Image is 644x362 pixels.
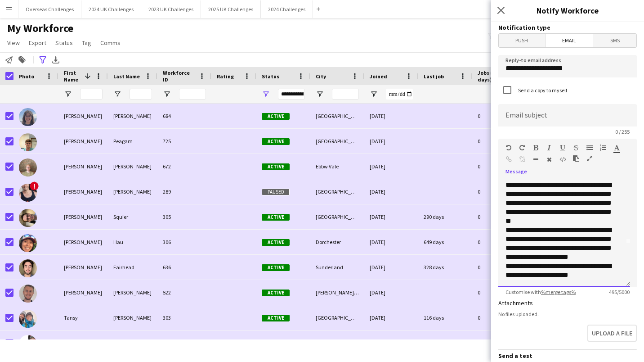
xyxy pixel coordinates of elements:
[58,104,108,128] div: [PERSON_NAME]
[573,155,579,162] button: Paste as plain text
[19,259,37,277] img: Thomas Fairhead
[163,69,195,83] span: Workforce ID
[262,73,279,80] span: Status
[157,280,211,305] div: 522
[310,204,364,229] div: [GEOGRAPHIC_DATA]
[58,179,108,204] div: [PERSON_NAME]
[64,90,72,98] button: Open Filter Menu
[310,104,364,128] div: [GEOGRAPHIC_DATA]
[19,234,37,252] img: Vicki Hau
[19,158,37,176] img: William Harper
[19,108,37,126] img: Zoe Kay
[364,204,418,229] div: [DATE]
[58,305,108,330] div: Tansy
[108,179,157,204] div: [PERSON_NAME]
[532,144,539,151] button: Bold
[113,73,140,80] span: Last Name
[310,179,364,204] div: [GEOGRAPHIC_DATA]
[418,230,472,254] div: 649 days
[81,0,141,18] button: 2024 UK Challenges
[179,89,206,100] input: Workforce ID Filter Input
[97,37,124,49] a: Comms
[261,0,313,18] button: 2024 Challenges
[418,255,472,280] div: 328 days
[19,335,37,353] img: Sophie Barrack
[472,104,531,128] div: 0
[262,315,290,321] span: Active
[472,255,531,280] div: 0
[370,90,378,98] button: Open Filter Menu
[50,54,61,65] app-action-btn: Export XLSX
[364,280,418,305] div: [DATE]
[546,144,552,151] button: Italic
[100,39,121,47] span: Comms
[58,280,108,305] div: [PERSON_NAME]
[78,37,95,49] a: Tag
[29,39,46,47] span: Export
[262,113,290,120] span: Active
[55,39,73,47] span: Status
[310,255,364,280] div: Sunderland
[7,22,73,35] span: My Workforce
[108,255,157,280] div: Fairhead
[108,129,157,154] div: Peagam
[19,73,34,80] span: Photo
[108,305,157,330] div: [PERSON_NAME]
[472,154,531,179] div: 0
[472,204,531,229] div: 0
[472,305,531,330] div: 0
[559,144,566,151] button: Underline
[80,89,103,100] input: First Name Filter Input
[58,204,108,229] div: [PERSON_NAME]
[364,129,418,154] div: [DATE]
[310,230,364,254] div: Dorchester
[58,129,108,154] div: [PERSON_NAME]
[310,280,364,305] div: [PERSON_NAME] Abbot
[559,156,566,163] button: HTML Code
[418,330,472,355] div: 832 days
[18,0,81,18] button: Overseas Challenges
[478,69,514,83] span: Jobs (last 90 days)
[217,73,234,80] span: Rating
[364,305,418,330] div: [DATE]
[108,330,157,355] div: Barrack
[157,179,211,204] div: 289
[108,104,157,128] div: [PERSON_NAME]
[157,330,211,355] div: 216
[108,280,157,305] div: [PERSON_NAME]
[546,156,552,163] button: Clear Formatting
[157,204,211,229] div: 305
[586,144,593,151] button: Unordered List
[370,73,387,80] span: Joined
[58,154,108,179] div: [PERSON_NAME]
[157,255,211,280] div: 636
[82,39,91,47] span: Tag
[30,181,39,190] span: !
[19,184,37,202] img: William Paxton
[157,104,211,128] div: 684
[364,104,418,128] div: [DATE]
[262,163,290,170] span: Active
[472,179,531,204] div: 0
[364,154,418,179] div: [DATE]
[505,144,512,151] button: Undo
[262,290,290,296] span: Active
[498,299,533,307] label: Attachments
[498,289,583,295] span: Customise with
[108,204,157,229] div: Squier
[586,155,593,162] button: Fullscreen
[4,54,14,65] app-action-btn: Notify workforce
[157,230,211,254] div: 306
[113,90,121,98] button: Open Filter Menu
[58,230,108,254] div: [PERSON_NAME]
[157,154,211,179] div: 672
[130,89,152,100] input: Last Name Filter Input
[472,330,531,355] div: 0
[593,34,636,47] span: SMS
[332,89,359,100] input: City Filter Input
[418,305,472,330] div: 116 days
[608,128,637,135] span: 0 / 255
[364,230,418,254] div: [DATE]
[108,154,157,179] div: [PERSON_NAME]
[472,280,531,305] div: 0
